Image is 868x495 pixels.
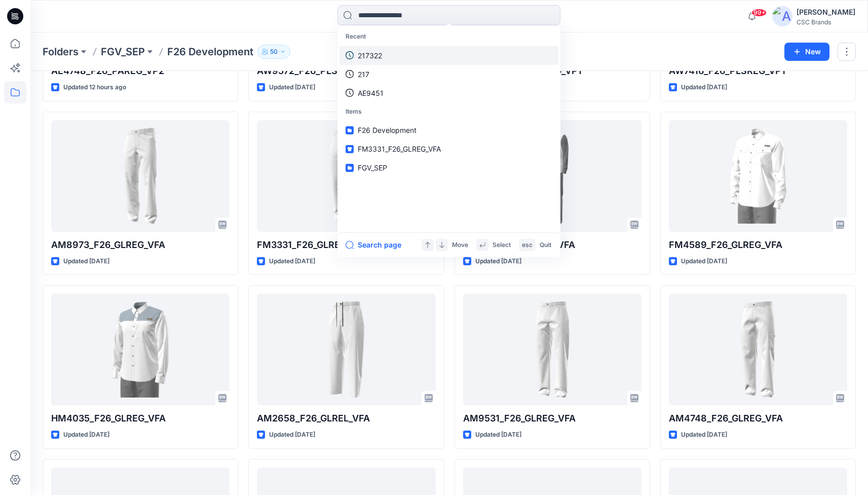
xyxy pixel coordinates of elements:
[463,294,641,405] a: AM9531_F26_GLREG_VFA
[358,50,382,61] p: 217322
[43,45,79,59] a: Folders
[475,430,521,440] p: Updated [DATE]
[452,240,468,251] p: Move
[63,430,109,440] p: Updated [DATE]
[339,65,558,84] a: 217
[101,45,145,59] a: FGV_SEP
[681,82,727,93] p: Updated [DATE]
[669,411,847,426] p: AM4748_F26_GLREG_VFA
[270,46,278,57] p: 50
[358,69,369,80] p: 217
[358,126,417,134] span: F26 Development
[358,145,441,153] span: FM3331_F26_GLREG_VFA
[257,120,435,232] a: FM3331_F26_GLREG_VFA
[257,238,435,252] p: FM3331_F26_GLREG_VFA
[346,239,401,251] button: Search page
[339,158,558,177] a: FGV_SEP
[339,121,558,139] a: F26 Development
[269,82,315,93] p: Updated [DATE]
[63,82,126,93] p: Updated 12 hours ago
[358,163,387,172] span: FGV_SEP
[257,411,435,426] p: AM2658_F26_GLREL_VFA
[669,120,847,232] a: FM4589_F26_GLREG_VFA
[339,102,558,121] p: Items
[51,238,230,252] p: AM8973_F26_GLREG_VFA
[797,18,855,26] div: CSC Brands
[669,238,847,252] p: FM4589_F26_GLREG_VFA
[522,240,533,251] p: esc
[669,294,847,405] a: AM4748_F26_GLREG_VFA
[339,46,558,65] a: 217322
[51,294,230,405] a: HM4035_F26_GLREG_VFA
[269,256,315,267] p: Updated [DATE]
[63,256,109,267] p: Updated [DATE]
[339,84,558,102] a: AE9451
[784,43,829,61] button: New
[257,45,290,59] button: 50
[475,256,521,267] p: Updated [DATE]
[51,411,230,426] p: HM4035_F26_GLREG_VFA
[257,294,435,405] a: AM2658_F26_GLREL_VFA
[681,256,727,267] p: Updated [DATE]
[751,9,767,17] span: 99+
[463,411,641,426] p: AM9531_F26_GLREG_VFA
[269,430,315,440] p: Updated [DATE]
[772,6,792,26] img: avatar
[797,6,855,18] div: [PERSON_NAME]
[681,430,727,440] p: Updated [DATE]
[493,240,511,251] p: Select
[358,88,384,98] p: AE9451
[167,45,253,59] p: F26 Development
[339,139,558,158] a: FM3331_F26_GLREG_VFA
[540,240,551,251] p: Quit
[339,27,558,46] p: Recent
[51,120,230,232] a: AM8973_F26_GLREG_VFA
